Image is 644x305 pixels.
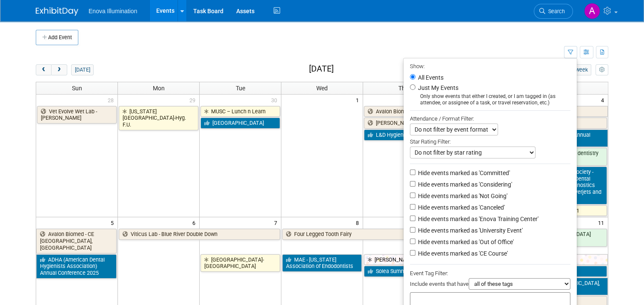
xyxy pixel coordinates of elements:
[119,229,280,240] a: Viticus Lab - Blue River Double Down
[364,129,444,141] a: L&D Hygiene Study Club
[282,229,525,240] a: Four Legged Tooth Fairy
[416,169,510,177] label: Hide events marked as 'Committed'
[51,64,67,75] button: next
[110,217,117,228] span: 5
[416,238,514,246] label: Hide events marked as 'Out of Office'
[410,93,570,106] div: Only show events that either I created, or I am tagged in (as attendee, or assignee of a task, or...
[119,106,198,130] a: [US_STATE][GEOGRAPHIC_DATA]-Hyg. F.U.
[410,114,570,124] div: Attendance / Format Filter:
[410,278,570,292] div: Include events that have
[36,64,52,75] button: prev
[36,229,117,253] a: Avalon Biomed - CE [GEOGRAPHIC_DATA], [GEOGRAPHIC_DATA]
[107,95,117,105] span: 28
[316,85,328,92] span: Wed
[71,64,94,75] button: [DATE]
[410,60,570,71] div: Show:
[236,85,245,92] span: Tue
[270,95,281,105] span: 30
[599,67,604,73] i: Personalize Calendar
[36,7,78,16] img: ExhibitDay
[416,75,444,81] label: All Events
[416,226,523,235] label: Hide events marked as 'University Event'
[36,254,117,279] a: ADHA (American Dental Hygienists Association) Annual Conference 2025
[364,266,607,277] a: Solea Summit 2025
[200,254,280,272] a: [GEOGRAPHIC_DATA]-[GEOGRAPHIC_DATA]
[309,64,334,74] h2: [DATE]
[273,217,281,228] span: 7
[416,83,458,92] label: Just My Events
[534,4,573,19] a: Search
[355,95,363,105] span: 1
[416,203,505,212] label: Hide events marked as 'Canceled'
[584,3,600,19] img: Andrea Miller
[189,95,199,105] span: 29
[364,118,607,129] a: [PERSON_NAME] (and [PERSON_NAME]) - SC Course
[200,118,280,129] a: [GEOGRAPHIC_DATA]
[416,215,538,223] label: Hide events marked as 'Enova Training Center'
[355,217,363,228] span: 8
[416,180,512,189] label: Hide events marked as 'Considering'
[200,106,280,117] a: MUSC – Lunch n Learn
[410,268,570,278] div: Event Tag Filter:
[416,192,507,200] label: Hide events marked as 'Not Going'
[36,30,78,45] button: Add Event
[572,64,591,75] button: week
[600,95,608,105] span: 4
[192,217,199,228] span: 6
[89,8,137,14] span: Enova Illumination
[282,254,362,272] a: MAE - [US_STATE] Association of Endodontists
[545,8,565,14] span: Search
[364,106,608,117] a: Avalon Biomed - CE [GEOGRAPHIC_DATA], [GEOGRAPHIC_DATA]
[410,135,570,147] div: Star Rating Filter:
[597,217,608,228] span: 11
[72,85,82,92] span: Sun
[595,64,608,75] button: myCustomButton
[416,249,508,258] label: Hide events marked as 'CE Course'
[37,106,117,124] a: Vet Evolve Wet Lab - [PERSON_NAME]
[364,254,608,265] a: [PERSON_NAME] - OOO
[153,85,165,92] span: Mon
[398,85,409,92] span: Thu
